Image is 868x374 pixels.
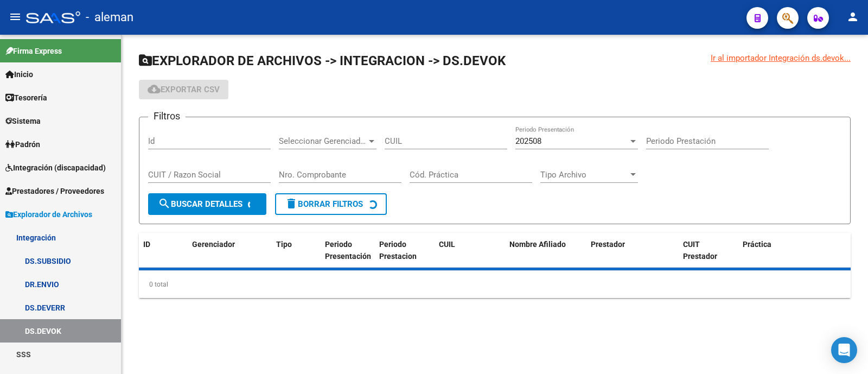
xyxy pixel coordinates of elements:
mat-icon: search [158,197,171,210]
span: Integración (discapacidad) [5,162,106,174]
datatable-header-cell: Periodo Prestacion [375,233,435,269]
datatable-header-cell: CUIT Prestador [679,233,738,269]
span: Seleccionar Gerenciador [279,136,367,146]
datatable-header-cell: Gerenciador [188,233,272,269]
span: Exportar CSV [148,85,220,94]
div: Open Intercom Messenger [831,337,857,363]
span: ID [143,240,150,249]
span: Tipo [276,240,292,249]
mat-icon: person [846,10,859,23]
datatable-header-cell: ID [139,233,188,269]
datatable-header-cell: Nombre Afiliado [505,233,586,269]
span: Firma Express [5,45,62,57]
span: Nombre Afiliado [509,240,566,249]
mat-icon: menu [9,10,22,23]
span: Prestadores / Proveedores [5,185,104,197]
span: 202508 [515,136,541,146]
span: - aleman [86,5,133,29]
span: Buscar Detalles [158,199,242,209]
h3: Filtros [148,109,186,124]
datatable-header-cell: Periodo Presentación [321,233,375,269]
span: Inicio [5,68,33,80]
button: Exportar CSV [139,80,228,99]
datatable-header-cell: CUIL [435,233,505,269]
span: Borrar Filtros [285,199,363,209]
span: Periodo Prestacion [379,240,417,261]
mat-icon: cloud_download [148,83,161,96]
span: Prestador [591,240,625,249]
span: Tipo Archivo [540,170,628,180]
span: CUIL [439,240,455,249]
span: Gerenciador [192,240,235,249]
mat-icon: delete [285,197,298,210]
div: 0 total [139,271,851,298]
datatable-header-cell: Prestador [586,233,679,269]
span: Práctica [743,240,771,249]
span: EXPLORADOR DE ARCHIVOS -> INTEGRACION -> DS.DEVOK [139,53,506,68]
span: Explorador de Archivos [5,208,92,220]
span: CUIT Prestador [683,240,717,261]
span: Sistema [5,115,41,127]
span: Periodo Presentación [325,240,371,261]
span: Tesorería [5,92,47,104]
span: Padrón [5,138,40,150]
div: Ir al importador Integración ds.devok... [711,52,851,64]
button: Buscar Detalles [148,193,266,215]
button: Borrar Filtros [275,193,387,215]
datatable-header-cell: Tipo [272,233,321,269]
